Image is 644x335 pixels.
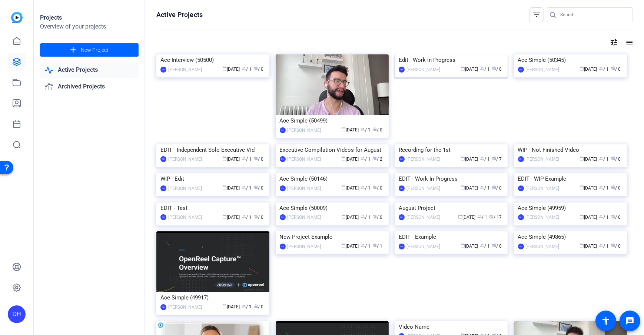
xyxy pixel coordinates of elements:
[253,66,258,71] span: radio
[492,185,502,191] span: / 0
[458,214,462,219] span: calendar_today
[361,214,365,219] span: group
[526,66,560,73] div: [PERSON_NAME]
[560,10,627,19] input: Search
[480,185,484,190] span: group
[373,156,377,161] span: radio
[399,54,504,66] div: Edit - Work in Progress
[40,22,139,31] div: Overview of your projects
[518,144,623,155] div: WIP - Not Finished Video
[222,157,240,162] span: [DATE]
[461,244,478,249] span: [DATE]
[492,185,496,190] span: radio
[518,231,623,242] div: Ace Simple (49865)
[280,115,385,126] div: Ace Simple (50499)
[373,244,383,249] span: / 1
[580,185,597,191] span: [DATE]
[624,38,633,47] mat-icon: list
[81,46,109,54] span: New Project
[492,156,496,161] span: radio
[399,173,504,184] div: EDIT - Work In Progress
[160,292,265,303] div: Ace Simple (49917)
[373,214,377,219] span: radio
[242,185,252,191] span: / 1
[373,185,383,191] span: / 0
[342,244,359,249] span: [DATE]
[40,63,139,78] a: Active Projects
[406,243,440,250] div: [PERSON_NAME]
[11,12,23,23] img: blue-gradient.svg
[168,185,202,192] div: [PERSON_NAME]
[580,66,584,71] span: calendar_today
[599,185,609,191] span: / 1
[599,157,609,162] span: / 1
[253,304,263,309] span: / 0
[518,214,524,220] div: DH
[461,243,465,248] span: calendar_today
[361,185,365,190] span: group
[406,185,440,192] div: [PERSON_NAME]
[280,202,385,214] div: Ace Simple (50009)
[599,156,604,161] span: group
[280,156,286,162] div: DH
[611,157,621,162] span: / 0
[361,215,371,220] span: / 1
[611,185,615,190] span: radio
[222,185,227,190] span: calendar_today
[461,66,465,71] span: calendar_today
[280,144,385,155] div: Executive Compilation Videos for August
[160,156,166,162] div: DH
[599,215,609,220] span: / 1
[480,243,484,248] span: group
[253,157,263,162] span: / 0
[342,157,359,162] span: [DATE]
[406,155,440,163] div: [PERSON_NAME]
[361,243,365,248] span: group
[601,316,610,325] mat-icon: accessibility
[280,127,286,133] div: DH
[253,304,258,308] span: radio
[222,67,240,72] span: [DATE]
[399,321,504,332] div: Video Name
[526,214,560,221] div: [PERSON_NAME]
[242,304,252,309] span: / 1
[461,185,465,190] span: calendar_today
[489,214,494,219] span: radio
[480,66,484,71] span: group
[611,156,615,161] span: radio
[168,214,202,221] div: [PERSON_NAME]
[280,173,385,184] div: Ace Simple (50146)
[222,185,240,191] span: [DATE]
[599,244,609,249] span: / 1
[399,244,405,249] div: DH
[361,244,371,249] span: / 1
[580,243,584,248] span: calendar_today
[599,67,609,72] span: / 1
[611,243,615,248] span: radio
[160,304,166,310] div: DH
[492,157,502,162] span: / 7
[40,79,139,94] a: Archived Projects
[160,173,265,184] div: WIP - Edit
[342,127,346,131] span: calendar_today
[461,185,478,191] span: [DATE]
[480,157,490,162] span: / 1
[580,214,584,219] span: calendar_today
[222,215,240,220] span: [DATE]
[168,155,202,163] div: [PERSON_NAME]
[242,157,252,162] span: / 1
[492,66,496,71] span: radio
[611,214,615,219] span: radio
[399,67,405,73] div: DH
[492,243,496,248] span: radio
[580,157,597,162] span: [DATE]
[526,185,560,192] div: [PERSON_NAME]
[399,156,405,162] div: DH
[518,202,623,214] div: Ace Simple (49959)
[288,155,321,163] div: [PERSON_NAME]
[518,54,623,66] div: Ace Simple (50345)
[242,156,246,161] span: group
[580,156,584,161] span: calendar_today
[8,305,26,323] div: DH
[361,157,371,162] span: / 1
